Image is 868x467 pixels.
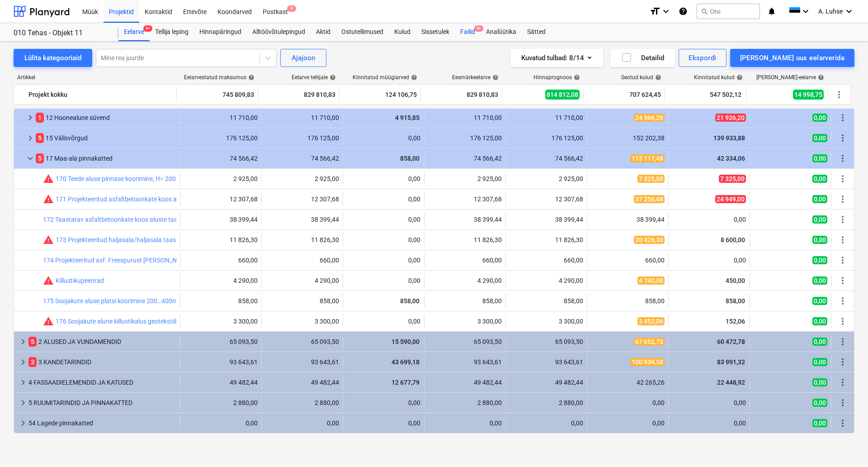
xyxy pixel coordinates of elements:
[28,334,176,349] div: 2 ALUSED JA VUNDAMENDID
[428,155,502,162] div: 74 566,42
[36,113,44,123] span: 1
[347,318,420,325] div: 0,00
[18,418,28,429] span: keyboard_arrow_right
[247,23,311,41] div: Alltöövõtulepingud
[522,23,551,41] div: Sätted
[812,399,827,407] span: 0,00
[184,195,258,203] div: 12 307,68
[812,154,827,162] span: 0,00
[509,114,583,121] div: 11 710,00
[634,236,665,244] span: 20 426,30
[837,133,848,143] span: Rohkem tegevusi
[25,153,36,164] span: keyboard_arrow_down
[689,52,716,64] div: Ekspordi
[716,338,746,345] span: 60 472,78
[56,175,203,182] a: 170 Teede aluse pinnase koorimine, H= 200…400 mm
[837,153,848,164] span: Rohkem tegevusi
[812,297,827,305] span: 0,00
[265,358,339,366] div: 93 643,61
[509,338,583,345] div: 65 093,50
[184,74,255,81] div: Eelarvestatud maksumus
[474,25,483,32] span: 9+
[812,276,827,285] span: 0,00
[328,74,336,81] span: help
[347,257,420,264] div: 0,00
[28,416,176,430] div: 54 Lagede pinnakatted
[391,379,420,386] span: 12 677,79
[14,29,108,38] div: 010 Tehas - Objekt 11
[730,49,854,67] button: [PERSON_NAME] uus eelarverida
[180,87,254,102] div: 745 809,83
[591,379,665,386] div: 42 265,26
[812,215,827,224] span: 0,00
[455,23,481,41] a: Failid9+
[416,23,455,41] a: Sissetulek
[184,155,258,162] div: 74 566,42
[591,419,665,427] div: 0,00
[837,255,848,266] span: Rohkem tegevusi
[28,355,176,369] div: 3 KANDETARINDID
[694,74,743,81] div: Kinnitatud kulud
[18,336,28,347] span: keyboard_arrow_right
[18,397,28,408] span: keyboard_arrow_right
[812,358,827,366] span: 0,00
[184,338,258,345] div: 65 093,50
[184,297,258,305] div: 858,00
[672,419,746,427] div: 0,00
[265,399,339,406] div: 2 880,00
[812,378,827,386] span: 0,00
[262,87,335,102] div: 829 810,83
[24,52,81,64] div: Lülita kategooriaid
[347,236,420,243] div: 0,00
[634,338,665,346] span: 67 652,73
[428,134,502,142] div: 176 125,00
[837,397,848,408] span: Rohkem tegevusi
[837,295,848,306] span: Rohkem tegevusi
[672,399,746,406] div: 0,00
[246,74,255,81] span: help
[837,194,848,205] span: Rohkem tegevusi
[715,195,746,203] span: 24 949,00
[36,153,44,163] span: 5
[428,338,502,345] div: 65 093,50
[428,399,502,406] div: 2 880,00
[816,74,824,81] span: help
[481,23,522,41] a: Analüütika
[725,277,746,284] span: 450,00
[389,23,416,41] a: Kulud
[837,234,848,245] span: Rohkem tegevusi
[679,49,726,67] button: Ekspordi
[740,52,844,64] div: [PERSON_NAME] uus eelarverida
[14,74,177,81] div: Artikkel
[292,74,336,81] div: Eelarve tellijale
[28,396,176,410] div: 5 RUUMITARINDID JA PINNAKATTED
[336,23,389,41] a: Ostutellimused
[428,257,502,264] div: 660,00
[265,216,339,223] div: 38 399,44
[509,277,583,284] div: 4 290,00
[428,236,502,243] div: 11 826,30
[118,23,150,41] a: Eelarve9+
[184,379,258,386] div: 49 482,44
[428,358,502,366] div: 93 643,61
[150,23,194,41] div: Tellija leping
[837,173,848,184] span: Rohkem tegevusi
[545,90,580,100] span: 814 812,08
[837,336,848,347] span: Rohkem tegevusi
[184,175,258,182] div: 2 925,00
[399,155,420,162] span: 858,00
[591,134,665,142] div: 152 202,38
[265,175,339,182] div: 2 925,00
[425,87,498,102] div: 829 810,83
[591,399,665,406] div: 0,00
[311,23,336,41] a: Aktid
[28,87,173,102] div: Projekt kokku
[14,49,92,67] button: Lülita kategooriaid
[823,424,868,467] iframe: Chat Widget
[812,114,827,122] span: 0,00
[409,74,417,81] span: help
[391,338,420,345] span: 15 590,00
[184,399,258,406] div: 2 880,00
